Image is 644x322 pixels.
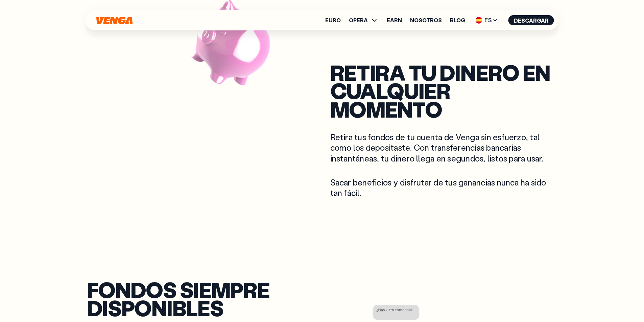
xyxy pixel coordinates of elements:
svg: Inicio [96,17,134,24]
a: Nosotros [410,18,442,23]
span: OPERA [349,18,368,23]
a: Euro [325,18,341,23]
img: Withdrawal phone [127,17,235,244]
h2: Fondos siempre disponibles [87,280,314,317]
p: Retira tus fondos de tu cuenta de Venga sin esfuerzo, tal como los depositaste. Con transferencia... [330,132,557,164]
a: Blog [450,18,465,23]
h2: Retira tu dinero en cualquier momento [330,63,557,118]
button: Descargar [508,15,554,25]
span: ES [473,15,500,26]
p: Sacar beneficios y disfrutar de tus ganancias nunca ha sido tan fácil. [330,177,557,198]
a: Earn [387,18,402,23]
span: OPERA [349,16,379,24]
img: flag-es [476,17,482,24]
